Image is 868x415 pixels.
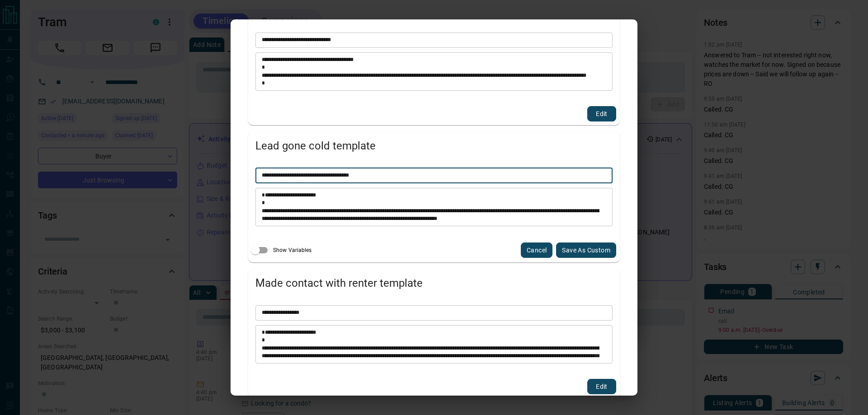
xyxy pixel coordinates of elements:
[255,276,613,291] span: Made contact with renter template
[587,106,616,121] button: edit template
[255,139,613,154] span: Lead gone cold template
[521,242,552,258] button: cancel editing template
[273,246,312,254] span: Show Variables
[587,379,616,394] button: edit template
[556,242,616,258] button: save template as custom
